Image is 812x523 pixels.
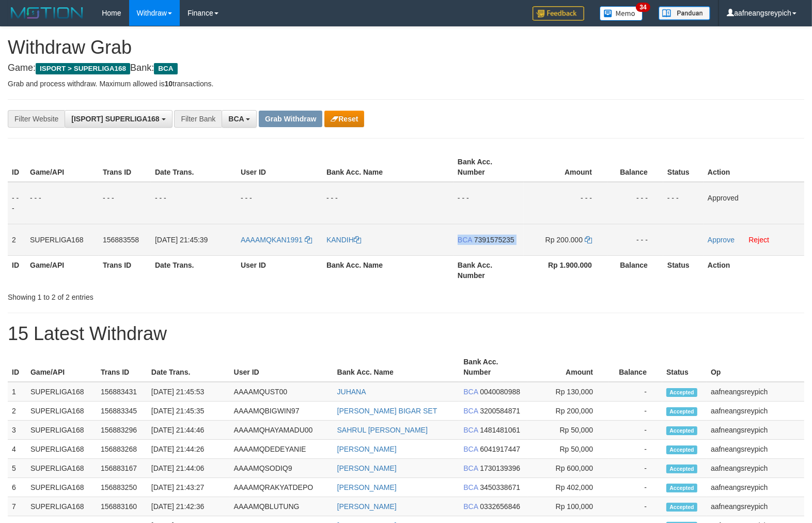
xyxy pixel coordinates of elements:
button: [ISPORT] SUPERLIGA168 [65,110,172,128]
span: BCA [463,388,478,396]
th: Balance [607,152,663,182]
td: 156883250 [97,478,147,497]
td: [DATE] 21:43:27 [147,478,230,497]
td: 156883431 [97,382,147,402]
a: Copy 200000 to clipboard [585,236,592,244]
th: Date Trans. [147,352,230,382]
div: Filter Website [8,110,65,128]
td: SUPERLIGA168 [26,478,97,497]
span: Accepted [666,484,697,493]
td: - - - [151,182,237,224]
td: aafneangsreypich [707,478,804,497]
a: [PERSON_NAME] BIGAR SET [337,407,438,415]
td: 6 [8,478,26,497]
td: aafneangsreypich [707,382,804,402]
span: Accepted [666,426,697,435]
span: Copy 3200584871 to clipboard [480,407,520,415]
td: SUPERLIGA168 [26,382,97,402]
td: - - - [322,182,454,224]
td: AAAAMQBIGWIN97 [230,402,333,421]
th: Game/API [26,352,97,382]
span: Copy 0332656846 to clipboard [480,502,520,511]
th: User ID [230,352,333,382]
a: KANDIH [326,236,361,244]
td: - [608,478,662,497]
span: Accepted [666,407,697,416]
td: 156883160 [97,497,147,516]
td: AAAAMQHAYAMADU00 [230,421,333,440]
td: 4 [8,440,26,459]
a: SAHRUL [PERSON_NAME] [337,426,428,434]
th: ID [8,255,26,285]
td: SUPERLIGA168 [26,440,97,459]
th: ID [8,352,26,382]
th: User ID [237,152,322,182]
th: Amount [524,152,607,182]
td: Rp 200,000 [527,402,608,421]
a: JUHANA [337,388,366,396]
span: Rp 200.000 [545,236,583,244]
td: 156883296 [97,421,147,440]
td: [DATE] 21:44:26 [147,440,230,459]
th: Trans ID [99,152,151,182]
th: Status [663,152,704,182]
td: - - - [8,182,26,224]
span: AAAAMQKAN1991 [241,236,303,244]
th: Bank Acc. Name [322,255,454,285]
td: - [608,440,662,459]
td: - [608,497,662,516]
a: [PERSON_NAME] [337,483,397,491]
td: AAAAMQBLUTUNG [230,497,333,516]
span: Copy 0040080988 to clipboard [480,388,520,396]
a: AAAAMQKAN1991 [241,236,312,244]
td: - - - [237,182,322,224]
td: [DATE] 21:42:36 [147,497,230,516]
td: [DATE] 21:44:46 [147,421,230,440]
td: - - - [99,182,151,224]
h1: Withdraw Grab [8,37,804,58]
td: 2 [8,224,26,255]
td: SUPERLIGA168 [26,402,97,421]
a: Approve [708,236,735,244]
td: Rp 402,000 [527,478,608,497]
td: Approved [704,182,804,224]
th: Trans ID [99,255,151,285]
h4: Game: Bank: [8,63,804,73]
td: [DATE] 21:45:35 [147,402,230,421]
span: BCA [463,407,478,415]
td: SUPERLIGA168 [26,497,97,516]
th: Balance [608,352,662,382]
th: Game/API [26,255,99,285]
th: Game/API [26,152,99,182]
td: aafneangsreypich [707,421,804,440]
span: BCA [154,63,177,74]
div: Filter Bank [174,110,222,128]
th: Amount [527,352,608,382]
th: Bank Acc. Number [459,352,527,382]
td: Rp 130,000 [527,382,608,402]
span: BCA [463,502,478,511]
button: BCA [222,110,257,128]
img: panduan.png [659,6,710,20]
span: Copy 7391575235 to clipboard [474,236,514,244]
h1: 15 Latest Withdraw [8,324,804,344]
td: 156883268 [97,440,147,459]
img: MOTION_logo.png [8,5,86,21]
span: [DATE] 21:45:39 [155,236,208,244]
span: BCA [463,464,478,472]
td: 2 [8,402,26,421]
td: 3 [8,421,26,440]
span: Copy 3450338671 to clipboard [480,483,520,491]
span: BCA [463,483,478,491]
td: aafneangsreypich [707,402,804,421]
td: Rp 50,000 [527,421,608,440]
th: Bank Acc. Number [454,255,524,285]
td: Rp 50,000 [527,440,608,459]
td: - - - [454,182,524,224]
span: BCA [463,445,478,453]
td: AAAAMQUST00 [230,382,333,402]
a: [PERSON_NAME] [337,464,397,472]
td: SUPERLIGA168 [26,224,99,255]
td: 1 [8,382,26,402]
td: aafneangsreypich [707,459,804,478]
